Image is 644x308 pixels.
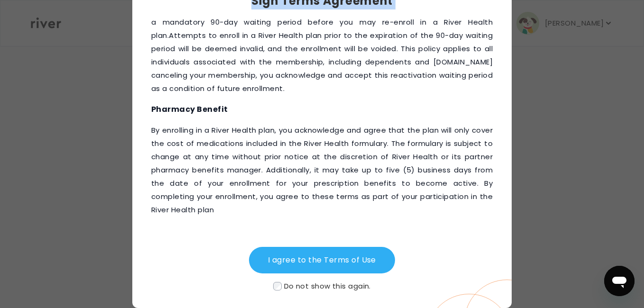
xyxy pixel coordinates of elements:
p: ‍By enrolling in a River Health plan, you acknowledge and agree that the plan will only cover the... [151,124,493,217]
input: Do not show this again. [273,282,282,290]
iframe: Button to launch messaging window [604,266,635,296]
h3: Pharmacy Benefit [151,103,493,116]
span: Do not show this again. [284,281,371,291]
button: I agree to the Terms of Use [249,247,395,273]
